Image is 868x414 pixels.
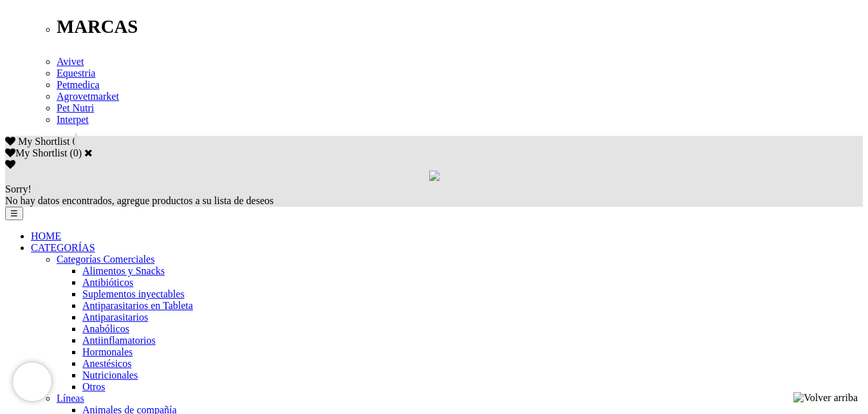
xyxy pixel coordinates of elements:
span: 0 [72,136,77,147]
a: Alimentos y Snacks [82,265,165,276]
a: HOME [31,231,61,241]
label: My Shortlist [5,147,67,158]
a: Equestria [57,68,95,79]
a: CATEGORÍAS [31,242,95,253]
a: Anabólicos [82,323,129,334]
a: Agrovetmarket [57,91,119,102]
label: 0 [73,147,78,158]
a: Hormonales [82,346,133,357]
a: Pet Nutri [57,102,94,113]
img: Volver arriba [793,392,858,404]
a: Interpet [57,114,89,125]
span: ( ) [69,147,82,158]
a: Antiparasitarios en Tableta [82,300,193,311]
a: Antibióticos [82,277,133,288]
a: Anestésicos [82,358,131,369]
a: Categorías Comerciales [57,254,154,265]
div: No hay datos encontrados, agregue productos a su lista de deseos [5,183,863,207]
a: Antiparasitarios [82,312,148,323]
a: Suplementos inyectables [82,288,185,299]
img: loading.gif [429,171,439,181]
a: Antiinflamatorios [82,335,156,346]
a: Nutricionales [82,370,138,381]
a: Petmedica [57,79,100,90]
iframe: Brevo live chat [13,362,51,401]
a: Avivet [57,56,84,67]
a: Líneas [57,393,84,404]
span: My Shortlist [18,136,69,147]
span: Sorry! [5,183,32,194]
a: Cerrar [84,147,93,158]
a: Otros [82,381,106,392]
p: MARCAS [57,16,863,37]
button: ☰ [5,207,23,220]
